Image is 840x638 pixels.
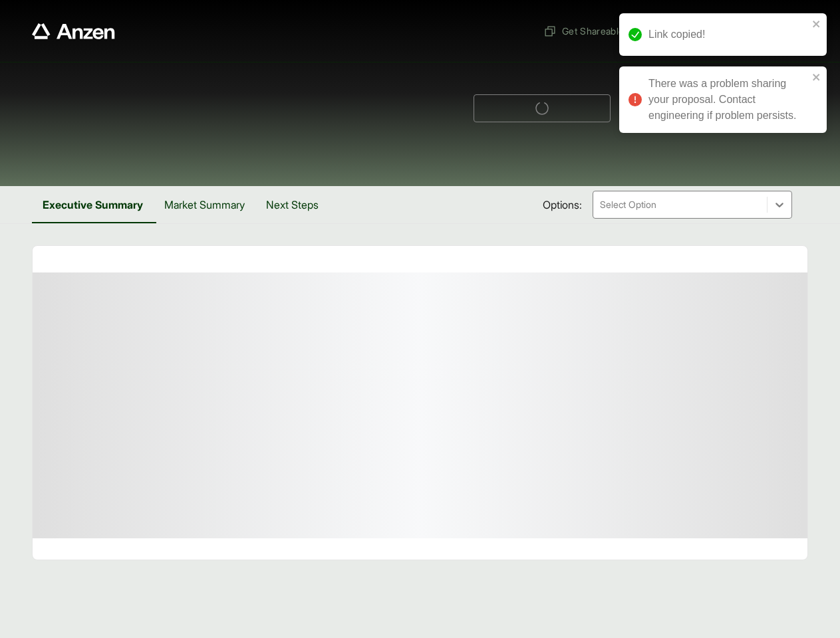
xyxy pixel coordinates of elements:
[543,197,582,213] span: Options:
[255,186,329,223] button: Next Steps
[812,19,821,29] button: close
[812,72,821,82] button: close
[648,27,808,43] div: Link copied!
[543,24,645,38] span: Get Shareable Link
[32,23,115,39] a: Anzen website
[538,19,650,43] button: Get Shareable Link
[32,186,154,223] button: Executive Summary
[648,76,808,124] div: There was a problem sharing your proposal. Contact engineering if problem persists.
[154,186,255,223] button: Market Summary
